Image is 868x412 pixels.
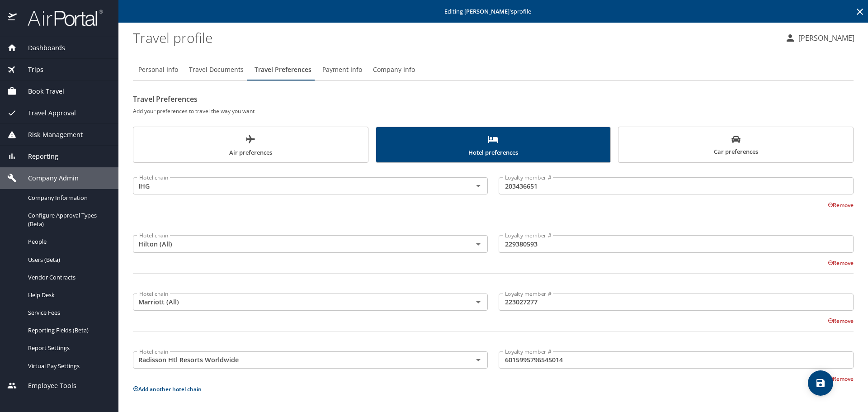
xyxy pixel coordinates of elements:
[472,238,485,251] button: Open
[189,64,244,76] span: Travel Documents
[28,273,108,282] span: Vendor Contracts
[17,152,58,161] span: Reporting
[17,381,76,391] span: Employee Tools
[472,180,485,192] button: Open
[136,238,458,250] input: Select a hotel chain
[28,326,108,335] span: Reporting Fields (Beta)
[464,7,514,15] strong: [PERSON_NAME] 's
[136,296,458,308] input: Select a hotel chain
[322,64,362,76] span: Payment Info
[28,291,108,299] span: Help Desk
[139,134,363,158] span: Air preferences
[373,64,415,76] span: Company Info
[17,173,79,183] span: Company Admin
[781,30,858,46] button: [PERSON_NAME]
[138,64,178,76] span: Personal Info
[17,43,65,53] span: Dashboards
[472,354,485,366] button: Open
[28,194,108,202] span: Company Information
[28,211,108,228] span: Configure Approval Types (Beta)
[17,65,43,75] span: Trips
[133,24,778,52] h1: Travel profile
[808,370,833,396] button: save
[8,9,18,27] img: icon-airportal.png
[624,135,848,157] span: Car preferences
[255,64,311,76] span: Travel Preferences
[17,86,64,96] span: Book Travel
[17,108,76,118] span: Travel Approval
[28,362,108,370] span: Virtual Pay Settings
[828,317,854,325] button: Remove
[28,308,108,317] span: Service Fees
[133,106,854,116] h6: Add your preferences to travel the way you want
[136,354,458,366] input: Select a hotel chain
[133,59,854,81] div: Profile
[28,237,108,246] span: People
[828,259,854,267] button: Remove
[133,127,854,163] div: scrollable force tabs example
[828,201,854,209] button: Remove
[136,180,458,192] input: Select a hotel chain
[133,92,854,106] h2: Travel Preferences
[18,9,103,27] img: airportal-logo.png
[17,130,83,140] span: Risk Management
[121,9,865,14] p: Editing profile
[382,134,605,158] span: Hotel preferences
[133,385,202,393] button: Add another hotel chain
[828,375,854,383] button: Remove
[796,33,854,43] p: [PERSON_NAME]
[28,256,108,264] span: Users (Beta)
[472,296,485,308] button: Open
[28,344,108,352] span: Report Settings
